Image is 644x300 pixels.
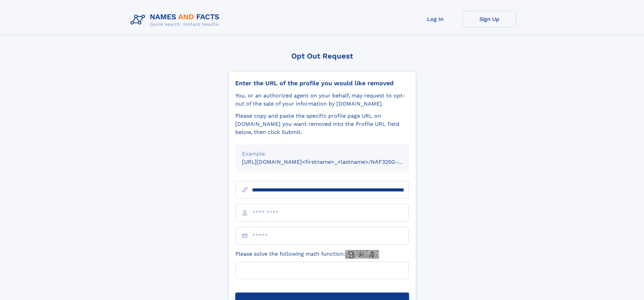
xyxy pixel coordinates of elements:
[408,11,462,27] a: Log In
[235,112,409,136] div: Please copy and paste the specific profile page URL on [DOMAIN_NAME] you want removed into the Pr...
[128,11,225,29] img: Logo Names and Facts
[242,159,422,165] small: [URL][DOMAIN_NAME]<firstname>_<lastname>/NAF325G-xxxxxxxx
[242,150,402,158] div: Example:
[235,250,379,259] label: Please solve the following math function:
[235,79,409,87] div: Enter the URL of the profile you would like removed
[228,52,416,60] div: Opt Out Request
[235,92,409,108] div: You, or an authorized agent on your behalf, may request to opt-out of the sale of your informatio...
[462,11,517,27] a: Sign Up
